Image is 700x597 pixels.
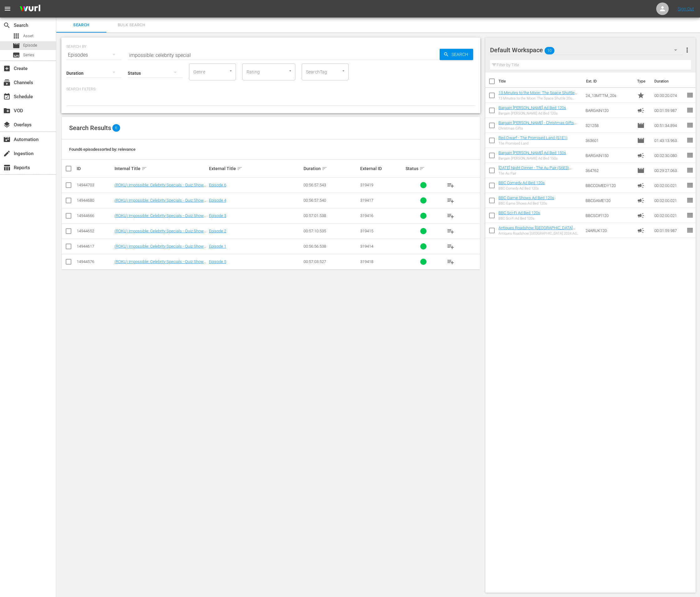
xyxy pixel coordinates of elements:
[652,223,686,238] td: 00:01:59.987
[304,259,358,264] div: 00:57:03.527
[583,193,635,208] td: BBCGAME120
[304,198,358,203] div: 00:56:57.540
[498,180,545,185] a: BBC Comedy Ad Bed 120s
[77,213,113,218] div: 14944666
[490,41,683,59] div: Default Workspace
[304,183,358,187] div: 00:56:57.543
[360,229,373,233] span: 319415
[544,44,554,57] span: 10
[447,197,454,204] span: playlist_add
[440,49,473,60] button: Search
[3,150,11,157] span: Ingestion
[637,152,645,159] span: Ad
[498,171,580,175] div: The Au Pair
[498,231,580,235] div: Antiques Roadshow [GEOGRAPHIC_DATA] 2024 Ad Bed 120s
[637,197,645,204] span: Ad
[652,193,686,208] td: 00:02:00.021
[637,167,645,174] span: Episode
[678,6,694,11] a: Sign Out
[498,96,580,100] div: 13 Minutes to the Moon: The Space Shuttle 20s Promo
[15,2,45,16] img: ans4CAIJ8jUAAAAAAAAAAAAAAAAAAAAAAAAgQb4GAAAAAAAAAAAAAAAAAAAAAAAAJMjXAAAAAAAAAAAAAAAAAAAAAAAAgAT5G...
[115,229,206,238] a: (ROKU) Impossible: Celebrity Specials - Quiz Show - Episode 2 (S1E2)
[498,105,566,110] a: Bargain [PERSON_NAME] Ad Bed 120s
[583,223,635,238] td: 24ARUK120
[228,68,234,74] button: Open
[652,103,686,118] td: 00:01:59.987
[686,106,694,114] span: reorder
[652,163,686,178] td: 00:29:27.063
[23,52,34,58] span: Series
[582,73,634,90] th: Ext. ID
[652,118,686,133] td: 00:51:34.894
[443,178,458,193] button: playlist_add
[77,198,113,203] div: 14944680
[686,181,694,189] span: reorder
[304,244,358,249] div: 00:56:56.538
[498,120,576,134] a: Bargain [PERSON_NAME] - Christmas Gifts (S56E32) (Bargain [PERSON_NAME] - Christmas Gifts (S56E32...
[498,225,575,235] a: Antiques Roadshow [GEOGRAPHIC_DATA] 2024 Ad Bed 120s
[209,213,226,218] a: Episode 3
[447,258,454,266] span: playlist_add
[637,92,645,99] span: Promo
[115,198,206,207] a: (ROKU) Impossible: Celebrity Specials - Quiz Show - Episode 4 (S1E4)
[115,165,207,172] div: Internal Title
[13,42,20,49] span: Episode
[637,227,645,234] span: Ad
[686,211,694,219] span: reorder
[651,73,688,90] th: Duration
[686,196,694,204] span: reorder
[304,165,358,172] div: Duration
[209,244,226,249] a: Episode 1
[69,147,135,152] span: Found 6 episodes sorted by: relevance
[3,65,11,72] span: Create
[443,224,458,239] button: playlist_add
[498,150,566,155] a: Bargain [PERSON_NAME] Ad Bed 150s
[115,183,206,192] a: (ROKU) Impossible: Celebrity Specials - Quiz Show - Episode 6 (S1E6)
[115,244,206,253] a: (ROKU) Impossible: Celebrity Specials - Quiz Show - Episode 1 (S1E1)
[498,156,566,160] div: Bargain [PERSON_NAME] Ad Bed 150s
[498,210,540,215] a: BBC Sci-Fi Ad Bed 120s
[77,183,113,187] div: 14944703
[66,46,121,64] div: Episodes
[652,133,686,148] td: 01:43:13.963
[209,259,226,264] a: Episode 5
[498,186,545,190] div: BBC Comedy Ad Bed 120s
[583,208,635,223] td: BBCSCIFI120
[3,164,11,171] span: Reports
[498,201,554,205] div: BBC Game Shows Ad Bed 120s
[115,259,206,269] a: (ROKU) Impossible: Celebrity Specials - Quiz Show - Episode 5 (S1E5)
[637,107,645,114] span: Ad
[77,229,113,233] div: 14944652
[443,239,458,254] button: playlist_add
[447,227,454,235] span: playlist_add
[60,22,103,29] span: Search
[443,254,458,269] button: playlist_add
[686,121,694,129] span: reorder
[686,91,694,99] span: reorder
[77,244,113,249] div: 14944617
[69,124,111,132] span: Search Results
[13,32,20,40] span: Asset
[304,229,358,233] div: 00:57:10.535
[583,163,635,178] td: 364762
[141,166,147,171] span: sort
[419,166,425,171] span: sort
[498,73,582,90] th: Title
[360,198,373,203] span: 319417
[112,124,120,132] span: 6
[13,51,20,59] span: Series
[3,136,11,143] span: Automation
[686,136,694,144] span: reorder
[449,49,473,60] span: Search
[66,87,475,92] p: Search Filters:
[340,68,346,74] button: Open
[583,178,635,193] td: BBCCOMEDY120
[652,148,686,163] td: 00:02:30.080
[360,244,373,249] span: 319414
[110,22,153,29] span: Bulk Search
[443,193,458,208] button: playlist_add
[115,213,206,223] a: (ROKU) Impossible: Celebrity Specials - Quiz Show - Episode 3 (S1E3)
[209,183,226,187] a: Episode 6
[583,88,635,103] td: 24_13MTTM_20s
[498,135,567,140] a: Red Dwarf - The Promised Land (S1E1)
